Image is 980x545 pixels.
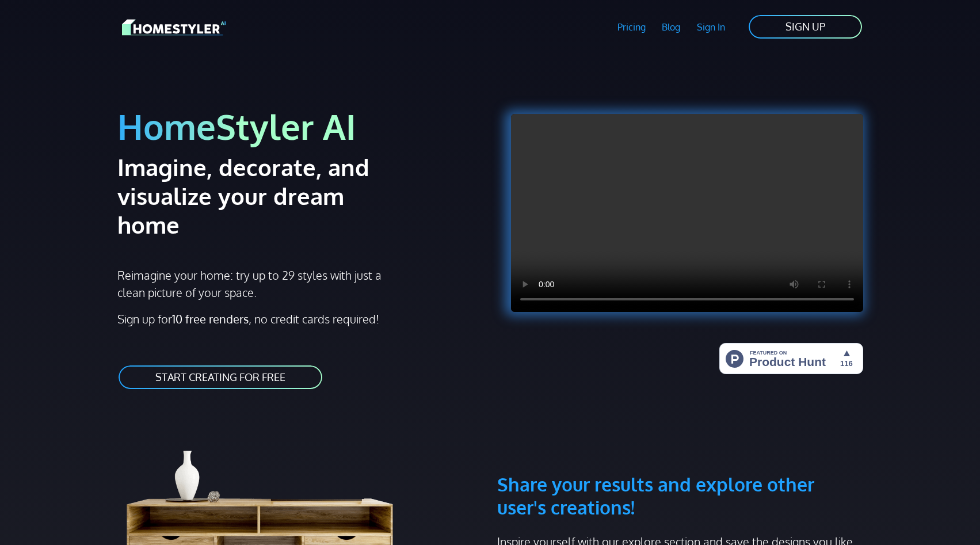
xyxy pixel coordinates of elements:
[122,17,226,37] img: HomeStyler AI logo
[654,14,689,40] a: Blog
[172,311,249,326] strong: 10 free renders
[748,14,863,40] a: SIGN UP
[497,418,863,519] h3: Share your results and explore other user's creations!
[117,153,410,239] h2: Imagine, decorate, and visualize your dream home
[117,310,483,327] p: Sign up for , no credit cards required!
[689,14,734,40] a: Sign In
[117,266,392,301] p: Reimagine your home: try up to 29 styles with just a clean picture of your space.
[117,364,323,390] a: START CREATING FOR FREE
[117,105,483,148] h1: HomeStyler AI
[609,14,654,40] a: Pricing
[719,343,863,374] img: HomeStyler AI - Interior Design Made Easy: One Click to Your Dream Home | Product Hunt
